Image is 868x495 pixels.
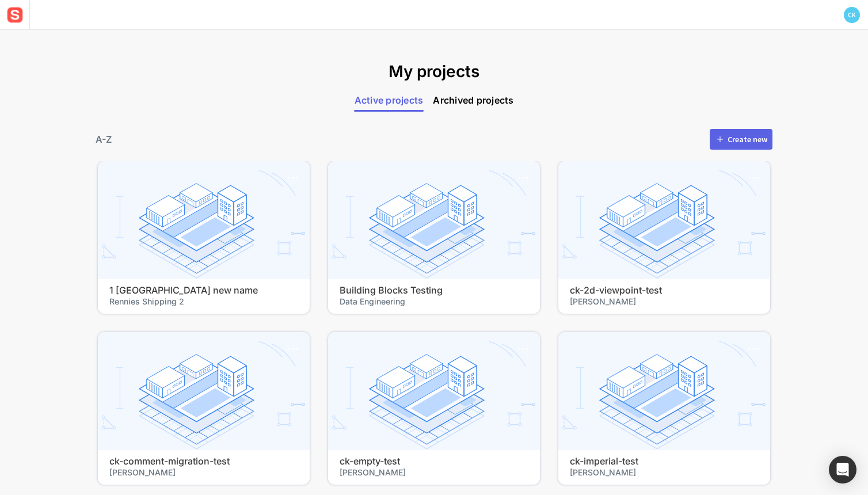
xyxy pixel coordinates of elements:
[710,129,772,150] button: Create new
[109,285,298,296] h4: 1 [GEOGRAPHIC_DATA] new name
[570,296,759,307] span: [PERSON_NAME]
[829,456,856,483] div: Open Intercom Messenger
[354,93,424,108] span: Active projects
[340,456,528,467] h4: ck-empty-test
[96,132,112,146] div: A-Z
[340,467,528,478] span: [PERSON_NAME]
[728,135,767,143] div: Create new
[5,5,25,25] img: sensat
[340,296,528,307] span: Data Engineering
[340,285,528,296] h4: Building Blocks Testing
[570,456,759,467] h4: ck-imperial-test
[109,456,298,467] h4: ck-comment-migration-test
[433,93,514,108] span: Archived projects
[848,11,856,19] text: CK
[570,285,759,296] h4: ck-2d-viewpoint-test
[389,62,479,82] h1: My projects
[109,296,298,307] span: Rennies Shipping 2
[109,467,298,478] span: [PERSON_NAME]
[570,467,759,478] span: [PERSON_NAME]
